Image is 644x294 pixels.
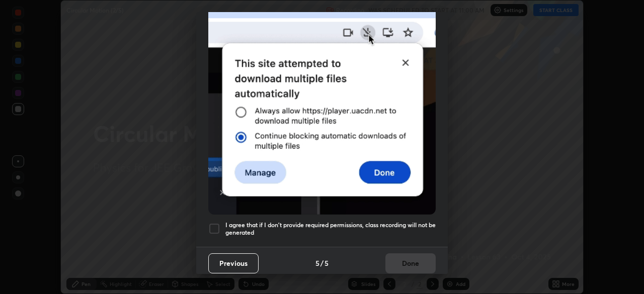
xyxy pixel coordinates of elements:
[225,221,436,237] h5: I agree that if I don't provide required permissions, class recording will not be generated
[208,253,259,273] button: Previous
[325,258,329,268] h4: 5
[320,258,324,268] h4: /
[315,258,319,268] h4: 5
